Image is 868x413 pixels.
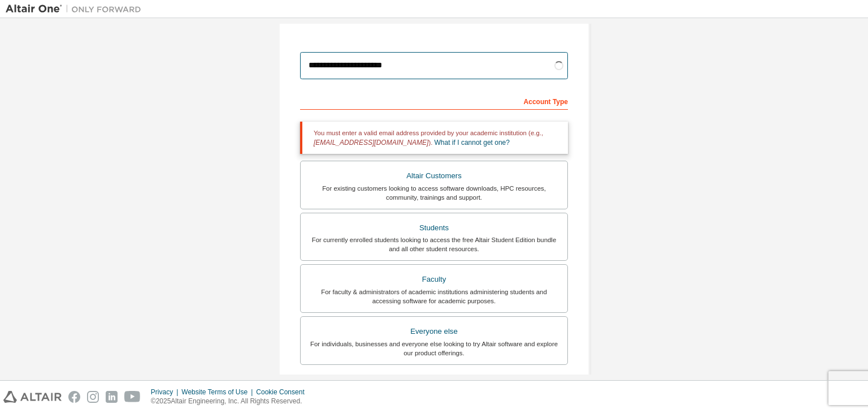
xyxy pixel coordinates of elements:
[151,388,181,397] div: Privacy
[307,235,561,253] div: For currently enrolled students looking to access the free Altair Student Edition bundle and all ...
[68,391,80,403] img: facebook.svg
[151,397,311,406] p: © 2025 Altair Engineering, Inc. All Rights Reserved.
[307,184,561,202] div: For existing customers looking to access software downloads, HPC resources, community, trainings ...
[307,220,561,236] div: Students
[181,388,256,397] div: Website Terms of Use
[307,324,561,339] div: Everyone else
[300,122,568,154] div: You must enter a valid email address provided by your academic institution (e.g., ).
[300,92,568,110] div: Account Type
[3,391,62,403] img: altair_logo.svg
[6,3,147,15] img: Altair One
[256,388,311,397] div: Cookie Consent
[87,391,99,403] img: instagram.svg
[307,339,561,358] div: For individuals, businesses and everyone else looking to try Altair software and explore our prod...
[307,168,561,184] div: Altair Customers
[106,391,118,403] img: linkedin.svg
[307,287,561,306] div: For faculty & administrators of academic institutions administering students and accessing softwa...
[307,272,561,287] div: Faculty
[435,139,510,147] a: What if I cannot get one?
[124,391,141,403] img: youtube.svg
[314,139,428,147] span: [EMAIL_ADDRESS][DOMAIN_NAME]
